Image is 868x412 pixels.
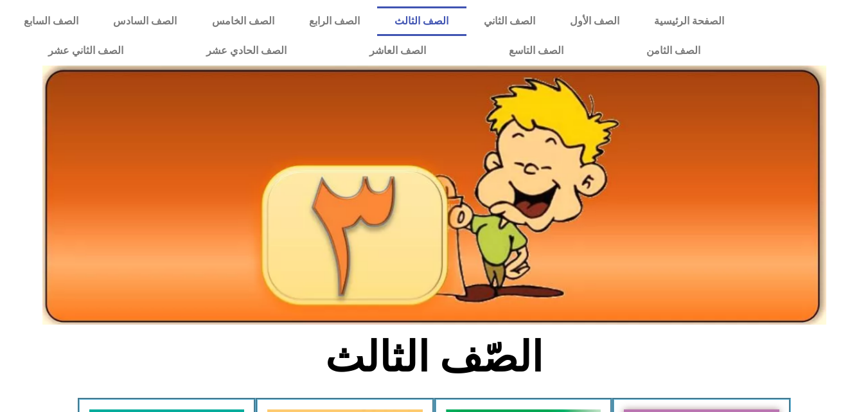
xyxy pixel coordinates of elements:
[377,6,466,36] a: الصف الثالث
[164,36,328,66] a: الصف الحادي عشر
[466,6,553,36] a: الصف الثاني
[467,36,605,66] a: الصف التاسع
[96,6,194,36] a: الصف السادس
[553,6,637,36] a: الصف الأول
[328,36,467,66] a: الصف العاشر
[6,36,164,66] a: الصف الثاني عشر
[6,6,96,36] a: الصف السابع
[195,6,292,36] a: الصف الخامس
[605,36,741,66] a: الصف الثامن
[222,332,646,382] h2: الصّف الثالث
[637,6,741,36] a: الصفحة الرئيسية
[292,6,377,36] a: الصف الرابع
